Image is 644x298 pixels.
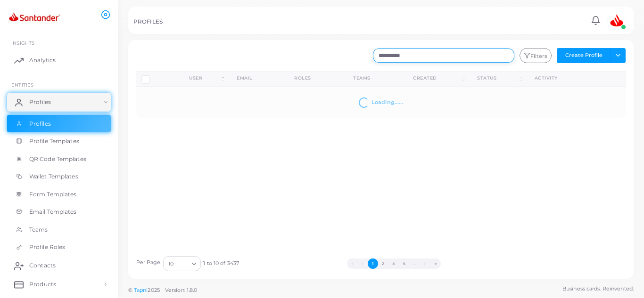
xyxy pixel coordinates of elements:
[174,258,188,269] input: Search for option
[29,208,77,216] span: Email Templates
[7,168,111,185] a: Wallet Templates
[520,48,552,63] button: Filters
[134,287,148,293] a: Tapni
[148,286,159,294] span: 2025
[29,120,51,128] span: Profiles
[29,172,78,181] span: Wallet Templates
[29,261,56,270] span: Contacts
[368,258,378,269] button: Go to page 1
[7,275,111,294] a: Products
[29,155,86,163] span: QR Code Templates
[7,132,111,150] a: Profile Templates
[239,258,548,269] ul: Pagination
[29,190,77,199] span: Form Templates
[7,51,111,70] a: Analytics
[7,203,111,221] a: Email Templates
[420,258,430,269] button: Go to next page
[604,11,628,30] a: avatar
[7,256,111,275] a: Contacts
[29,56,56,64] span: Analytics
[294,75,332,81] div: Roles
[29,280,56,289] span: Products
[237,75,273,81] div: Email
[133,18,163,25] h5: PROFILES
[7,221,111,239] a: Teams
[378,258,388,269] button: Go to page 2
[11,82,33,88] span: ENTITIES
[7,115,111,133] a: Profiles
[168,259,173,269] span: 10
[593,71,626,87] th: Action
[7,93,111,112] a: Profiles
[399,258,409,269] button: Go to page 4
[189,75,220,81] div: User
[535,75,583,81] div: activity
[430,258,441,269] button: Go to last page
[477,75,517,81] div: Status
[136,259,161,266] label: Per Page
[413,75,460,81] div: Created
[163,256,201,271] div: Search for option
[128,286,197,294] span: ©
[7,150,111,168] a: QR Code Templates
[165,287,198,293] span: Version: 1.8.0
[353,75,392,81] div: Teams
[562,285,634,293] span: Business cards. Reinvented.
[29,226,48,234] span: Teams
[29,98,51,106] span: Profiles
[29,243,65,251] span: Profile Roles
[29,137,79,145] span: Profile Templates
[7,185,111,203] a: Form Templates
[8,9,61,26] img: logo
[136,71,179,87] th: Row-selection
[607,11,626,30] img: avatar
[203,260,239,267] span: 1 to 10 of 3437
[388,258,399,269] button: Go to page 3
[7,238,111,256] a: Profile Roles
[11,40,34,46] span: INSIGHTS
[372,99,403,105] strong: Loading......
[557,48,611,63] button: Create Profile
